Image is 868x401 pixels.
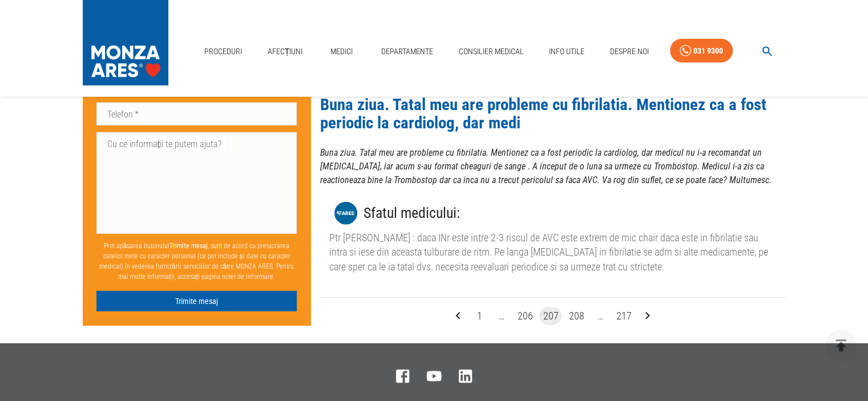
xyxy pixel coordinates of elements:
[449,307,467,325] button: Go to previous page
[612,307,635,325] button: Go to page 217
[96,290,297,311] button: Trimite mesaj
[638,307,656,325] button: Go to next page
[605,40,653,63] a: Despre Noi
[320,187,785,283] button: MONZA ARESSfatul medicului:Ptr [PERSON_NAME] : daca INr este intre 2-3 riscul de AVC este extrem ...
[565,307,587,325] button: Go to page 208
[169,241,208,249] b: Trimite mesaj
[377,40,438,63] a: Departamente
[96,236,297,286] p: Prin apăsarea butonului , sunt de acord cu prelucrarea datelor mele cu caracter personal (ce pot ...
[320,95,766,132] a: Buna ziua. Tatal meu are probleme cu fibrilatia. Mentionez ca a fost periodic la cardiolog, dar medi
[200,40,247,63] a: Proceduri
[329,230,776,274] div: Ptr [PERSON_NAME] : daca INr este intre 2-3 riscul de AVC este extrem de mic chair daca este in f...
[539,307,562,325] button: page 207
[544,40,589,63] a: Info Utile
[470,307,488,325] button: Go to page 1
[447,307,658,325] nav: pagination navigation
[825,330,857,361] button: delete
[591,309,609,323] div: …
[324,40,360,63] a: Medici
[363,201,459,225] h3: Sfatul medicului :
[693,44,723,58] div: 031 9300
[320,146,785,187] p: Buna ziua. Tatal meu are probleme cu fibrilatia. Mentionez ca a fost periodic la cardiolog, dar m...
[454,40,528,63] a: Consilier Medical
[492,309,510,323] div: …
[670,39,733,63] a: 031 9300
[263,40,308,63] a: Afecțiuni
[514,307,536,325] button: Go to page 206
[334,202,357,225] img: MONZA ARES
